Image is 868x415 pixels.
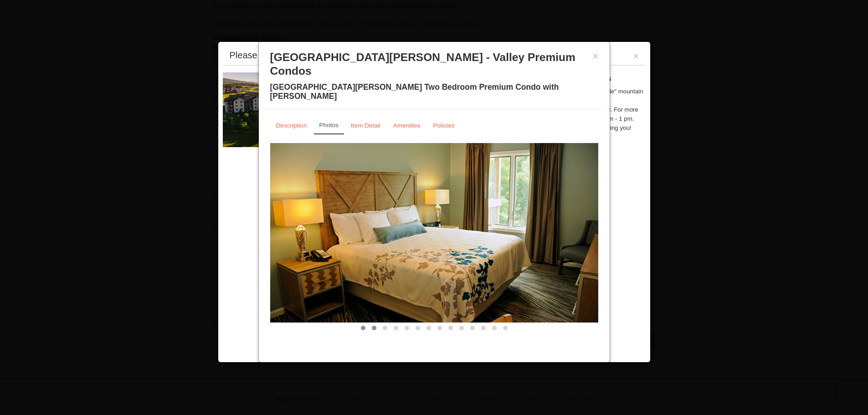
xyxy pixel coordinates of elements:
a: Amenities [387,117,426,134]
button: × [593,51,598,61]
img: 19219041-4-ec11c166.jpg [223,72,360,147]
a: Photos [314,117,344,134]
a: Item Detail [345,117,386,134]
h4: [GEOGRAPHIC_DATA][PERSON_NAME] Two Bedroom Premium Condo with [PERSON_NAME] [270,82,598,101]
a: Policies [427,117,460,134]
small: Photos [319,122,339,128]
small: Policies [433,122,454,129]
a: Description [270,117,313,134]
div: Please make your package selection: [230,51,380,60]
img: 18876286-163-cd18cd9e.jpg [270,143,598,323]
small: Description [276,122,307,129]
small: Item Detail [351,122,380,129]
h3: [GEOGRAPHIC_DATA][PERSON_NAME] - Valley Premium Condos [270,51,598,78]
small: Amenities [393,122,421,129]
button: × [633,51,639,61]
